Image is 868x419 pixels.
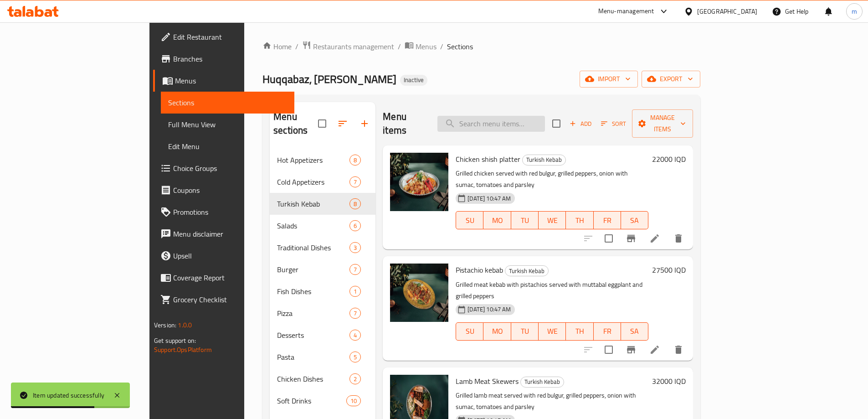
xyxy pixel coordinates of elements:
span: Pizza [277,308,349,319]
input: search [437,116,545,132]
span: Chicken shish platter [456,152,520,166]
button: FR [594,211,621,229]
button: TU [511,211,539,229]
span: Select section [547,114,566,133]
span: MO [487,325,507,338]
a: Full Menu View [161,114,294,135]
a: Coupons [153,179,294,201]
span: Full Menu View [168,119,287,130]
button: import [580,71,638,88]
span: FR [597,325,617,338]
p: Grilled lamb meat served with red bulgur, grilled peppers, onion with sumac, tomatoes and parsley [456,390,648,413]
span: Turkish Kebab [521,377,564,387]
div: Turkish Kebab [522,155,566,166]
span: 7 [350,178,360,186]
span: 2 [350,375,360,383]
p: Grilled chicken served with red bulgur, grilled peppers, onion with sumac, tomatoes and parsley [456,168,648,191]
span: 8 [350,200,360,208]
p: Grilled meat kebab with pistachios served with muttabal eggplant and grilled peppers [456,279,648,302]
div: items [346,395,361,406]
div: Traditional Dishes3 [270,237,375,259]
div: Cold Appetizers [277,176,349,187]
button: SU [456,322,483,341]
span: SA [625,214,645,227]
h6: 22000 IQD [652,153,686,166]
span: Turkish Kebab [523,155,565,165]
div: items [349,176,361,187]
li: / [398,41,401,52]
a: Promotions [153,201,294,223]
div: items [349,155,361,166]
a: Edit menu item [649,344,660,355]
div: items [349,352,361,362]
span: Salads [277,220,349,231]
span: Manage items [639,112,686,135]
span: Sort sections [332,113,354,134]
button: Add section [354,113,375,134]
span: import [587,73,631,85]
span: Sort [601,119,626,129]
a: Support.OpsPlatform [154,344,212,356]
button: WE [539,211,566,229]
button: SU [456,211,483,229]
div: items [349,198,361,209]
span: 1 [350,287,360,296]
a: Menus [405,41,437,52]
span: Sections [168,97,287,108]
span: Upsell [173,250,287,261]
button: MO [483,322,511,341]
a: Restaurants management [302,41,394,52]
span: Turkish Kebab [277,198,349,209]
a: Edit Restaurant [153,26,294,48]
span: Turkish Kebab [505,266,548,276]
div: items [349,264,361,275]
a: Branches [153,48,294,70]
div: Soft Drinks10 [270,390,375,412]
a: Coverage Report [153,267,294,289]
span: 8 [350,156,360,165]
h2: Menu items [383,110,426,137]
div: Fish Dishes [277,286,349,297]
img: Chicken shish platter [390,153,448,211]
span: Select to update [599,340,618,359]
button: FR [594,322,621,341]
div: items [349,373,361,384]
span: 3 [350,243,360,252]
span: Coverage Report [173,272,287,283]
div: Soft Drinks [277,395,346,406]
span: 4 [350,331,360,340]
span: SA [625,325,645,338]
button: TH [566,322,593,341]
a: Choice Groups [153,157,294,179]
div: Turkish Kebab [505,265,549,276]
span: Branches [173,53,287,64]
div: Menu-management [598,6,654,17]
span: Choice Groups [173,163,287,174]
nav: Menu sections [270,145,375,415]
button: Branch-specific-item [620,228,642,249]
nav: breadcrumb [262,41,700,52]
li: / [295,41,298,52]
button: TH [566,211,593,229]
span: Edit Menu [168,141,287,152]
a: Menus [153,70,294,92]
span: Menus [416,41,437,52]
span: SU [460,325,480,338]
span: Add item [566,117,595,131]
button: TU [511,322,539,341]
a: Menu disclaimer [153,223,294,245]
button: Add [566,117,595,131]
img: Pistachio kebab [390,264,448,322]
div: items [349,286,361,297]
div: Cold Appetizers7 [270,171,375,193]
span: Sections [447,41,473,52]
span: Add [568,119,593,129]
span: TH [570,325,590,338]
div: Hot Appetizers8 [270,149,375,171]
span: Chicken Dishes [277,373,349,384]
span: Traditional Dishes [277,242,349,253]
div: Hot Appetizers [277,155,349,166]
span: TH [570,214,590,227]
